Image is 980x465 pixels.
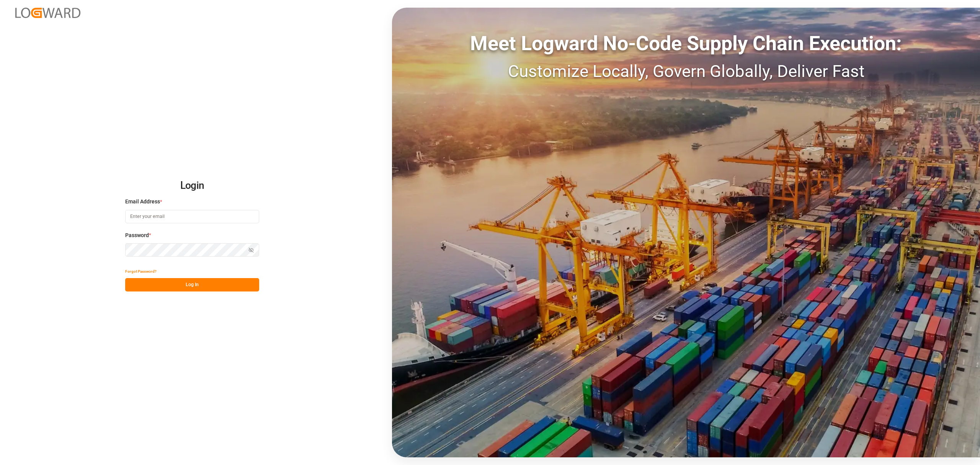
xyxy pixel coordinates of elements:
span: Password [125,231,149,239]
button: Log In [125,278,259,291]
button: Forgot Password? [125,265,157,278]
div: Customize Locally, Govern Globally, Deliver Fast [392,59,980,84]
div: Meet Logward No-Code Supply Chain Execution: [392,29,980,59]
h2: Login [125,174,259,198]
span: Email Address [125,198,160,206]
img: Logward_new_orange.png [15,8,80,18]
input: Enter your email [125,210,259,223]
